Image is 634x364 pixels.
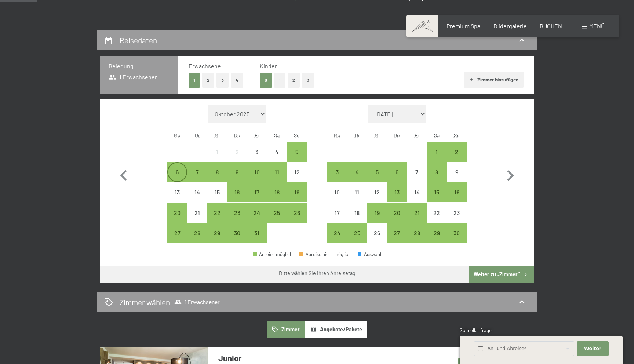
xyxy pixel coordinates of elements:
div: Anreise möglich [207,203,227,222]
div: Anreise möglich [447,182,467,202]
div: Tue Oct 28 2025 [187,223,207,243]
div: 22 [208,210,226,228]
a: Bildergalerie [493,22,527,29]
div: Sun Nov 30 2025 [447,223,467,243]
div: 8 [208,169,226,188]
div: Fri Oct 17 2025 [247,182,267,202]
div: Anreise nicht möglich [207,142,227,162]
div: Anreise möglich [227,162,247,182]
div: Anreise möglich [387,162,407,182]
div: Anreise möglich [287,203,307,222]
button: Angebote/Pakete [305,321,367,338]
span: Weiter [584,345,601,352]
span: Premium Spa [447,22,480,29]
button: 1 [189,73,200,88]
div: Anreise möglich [387,203,407,222]
div: Anreise nicht möglich [447,203,467,222]
div: Sat Nov 15 2025 [427,182,447,202]
div: Thu Nov 20 2025 [387,203,407,222]
div: 15 [427,189,446,208]
div: Anreise möglich [387,223,407,243]
div: Anreise möglich [207,162,227,182]
div: 21 [188,210,206,228]
div: Thu Oct 09 2025 [227,162,247,182]
div: Tue Oct 21 2025 [187,203,207,222]
h2: Zimmer wählen [120,297,170,307]
div: Anreise nicht möglich [367,223,387,243]
div: Anreise nicht möglich [407,162,427,182]
button: 4 [231,73,243,88]
abbr: Dienstag [195,132,200,138]
div: Anreise möglich [267,162,287,182]
div: 2 [228,149,246,167]
abbr: Freitag [255,132,259,138]
div: Anreise möglich [347,162,367,182]
button: Zimmer [267,321,305,338]
h2: Reisedaten [120,36,157,45]
div: Anreise möglich [227,203,247,222]
div: 23 [228,210,246,228]
h3: Belegung [109,62,169,70]
div: 16 [228,189,246,208]
abbr: Freitag [415,132,419,138]
div: Anreise nicht möglich [187,182,207,202]
div: Anreise möglich [187,162,207,182]
div: 3 [248,149,266,167]
div: Sun Nov 09 2025 [447,162,467,182]
div: 19 [288,189,306,208]
div: Anreise möglich [407,223,427,243]
div: Mon Oct 06 2025 [167,162,187,182]
div: Fri Nov 21 2025 [407,203,427,222]
div: 14 [408,189,426,208]
div: Thu Nov 13 2025 [387,182,407,202]
div: 26 [288,210,306,228]
div: 29 [208,230,226,248]
div: Anreise möglich [267,182,287,202]
abbr: Mittwoch [215,132,220,138]
abbr: Dienstag [355,132,360,138]
div: 31 [248,230,266,248]
div: Fri Oct 24 2025 [247,203,267,222]
div: Anreise nicht möglich [267,142,287,162]
div: Sat Oct 11 2025 [267,162,287,182]
div: 2 [448,149,466,167]
div: 12 [368,189,386,208]
div: Sun Nov 23 2025 [447,203,467,222]
div: Sun Oct 19 2025 [287,182,307,202]
button: 1 [274,73,285,88]
div: Wed Oct 22 2025 [207,203,227,222]
div: Tue Oct 07 2025 [187,162,207,182]
div: Thu Oct 23 2025 [227,203,247,222]
div: Bitte wählen Sie Ihren Anreisetag [279,270,356,277]
div: Anreise möglich [427,142,447,162]
div: Sun Oct 26 2025 [287,203,307,222]
button: Weiter zu „Zimmer“ [469,266,534,283]
div: 25 [348,230,366,248]
h3: Junior [218,353,437,364]
a: BUCHEN [540,22,562,29]
div: Anreise möglich [347,223,367,243]
div: Sat Nov 01 2025 [427,142,447,162]
div: Anreise möglich [207,223,227,243]
abbr: Montag [174,132,181,138]
div: 11 [348,189,366,208]
div: Anreise nicht möglich [287,162,307,182]
abbr: Montag [334,132,340,138]
div: Anreise möglich [267,203,287,222]
div: Fri Nov 14 2025 [407,182,427,202]
div: Tue Nov 11 2025 [347,182,367,202]
div: Anreise möglich [187,223,207,243]
div: Thu Oct 16 2025 [227,182,247,202]
div: 10 [328,189,346,208]
div: Anreise möglich [247,162,267,182]
abbr: Samstag [274,132,280,138]
div: 13 [168,189,186,208]
span: Erwachsene [189,62,221,69]
div: Sat Oct 25 2025 [267,203,287,222]
div: Mon Nov 10 2025 [327,182,347,202]
div: Anreise nicht möglich [247,142,267,162]
div: Anreise nicht möglich [167,182,187,202]
div: Sat Oct 04 2025 [267,142,287,162]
